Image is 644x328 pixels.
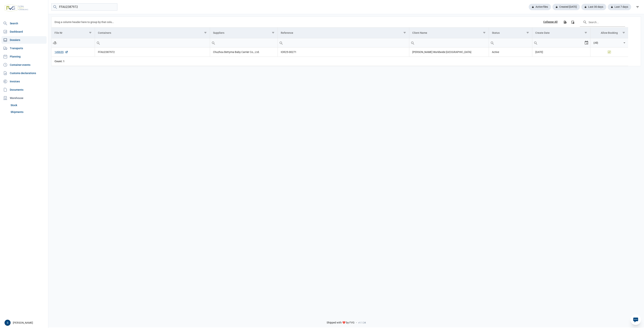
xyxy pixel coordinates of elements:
div: Collapse All [543,20,558,24]
input: Filter cell [532,38,584,47]
a: 149655 [55,50,68,54]
div: Export all data to Excel [562,19,568,25]
a: Stock [9,102,47,109]
div: Active files [529,4,551,10]
span: Show filter options for column 'Reference' [403,31,406,34]
span: Show filter options for column 'Allow Booking' [622,31,625,34]
div: Search box [489,38,496,47]
div: Select [584,38,589,47]
input: Filter cell [409,38,489,47]
a: Shipments [9,109,47,115]
td: [PERSON_NAME] Worldwide [GEOGRAPHIC_DATA] [409,48,489,57]
div: Data grid toolbar [55,17,625,27]
td: Column Create Date [532,28,590,38]
a: Dossiers [2,36,47,44]
div: File Nr [55,31,62,34]
a: Invoices [2,78,47,85]
span: - [356,321,357,324]
div: Client Name [412,31,427,34]
span: Show filter options for column 'Status' [526,31,529,34]
a: Planning [2,53,47,60]
div: Select [622,38,627,47]
div: File Nr Count: 1 [55,59,92,63]
button: S [5,320,11,326]
td: Column Reference [278,28,409,38]
span: Show filter options for column 'Client Name' [483,31,486,34]
div: Suppliers [213,31,224,34]
td: Column Allow Booking [590,28,628,38]
a: Dashboard [2,28,47,35]
span: Show filter options for column 'Containers' [204,31,207,34]
div: Search box [210,38,217,47]
div: Warehouse [2,94,47,102]
div: Status [492,31,500,34]
div: Search box [95,38,102,47]
div: Search box [409,38,416,47]
td: Column Containers [95,28,210,38]
div: Create Date [535,31,550,34]
td: Filter cell [532,38,590,48]
div: Created [DATE] [552,4,580,10]
td: Column Client Name [409,28,489,38]
a: Container events [2,61,47,69]
span: v1.1.34 [358,321,366,324]
div: Containers [98,31,111,34]
td: Chuzhou Bettyma Baby Carrier Co., Ltd. [210,48,278,57]
img: FVG - Global freight forwarding [3,3,30,13]
span: [DATE] [535,51,543,54]
div: Search box [278,38,285,47]
div: [PERSON_NAME] [5,320,46,326]
input: Filter cell [278,38,409,47]
span: Show filter options for column 'Create Date' [584,31,587,34]
div: Search box [532,38,539,47]
a: Search [2,20,47,27]
div: Search box [52,38,58,47]
div: Reference [281,31,293,34]
td: Column Suppliers [210,28,278,38]
td: Filter cell [278,38,409,48]
td: Active [489,48,532,57]
a: Customs declarations [2,69,47,77]
a: Transports [2,44,47,52]
div: Allow Booking [601,31,618,34]
td: Filter cell [210,38,278,48]
input: Filter cell [95,38,210,47]
div: Last 30 days [581,4,606,10]
span: Show filter options for column 'File Nr' [89,31,92,34]
input: Search dossiers [51,3,117,11]
input: Search in the data grid [580,18,625,27]
span: Show filter options for column 'Suppliers' [272,31,275,34]
div: filter [634,4,641,10]
td: Column Status [489,28,532,38]
td: Filter cell [95,38,210,48]
div: Column Chooser [569,19,576,25]
td: FFAU2387972 [95,48,210,57]
input: Filter cell [590,38,622,47]
input: Filter cell [489,38,532,47]
div: Last 7 days [608,4,631,10]
div: Data grid with 1 rows and 8 columns [52,17,628,66]
td: Filter cell [409,38,489,48]
input: Filter cell [52,38,95,47]
td: IOR25-00271 [278,48,409,57]
td: Column File Nr [52,28,95,38]
input: Filter cell [210,38,278,47]
a: Documents [2,86,47,93]
div: Drag a column header here to group by that column [55,19,115,25]
span: Shipped with ❤️ by FVG [327,321,355,324]
td: Filter cell [590,38,628,48]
